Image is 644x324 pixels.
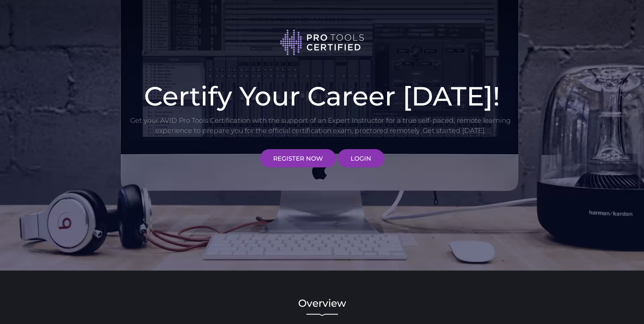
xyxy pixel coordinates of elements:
[129,83,515,109] h1: Certify Your Career [DATE]!
[306,314,338,316] img: decorative line
[260,149,336,167] a: REGISTER NOW
[129,115,511,136] p: Get your AVID Pro Tools Certification with the support of an Expert Instructor for a true self-pa...
[129,298,515,308] h2: Overview
[337,149,384,167] a: LOGIN
[280,29,364,56] img: Pro Tools Certified logo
